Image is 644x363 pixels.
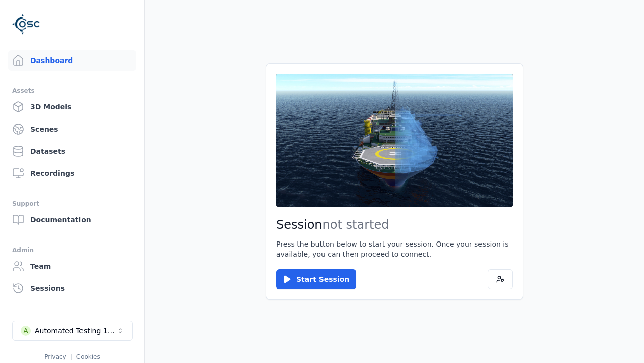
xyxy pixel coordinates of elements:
a: Recordings [8,163,136,184]
div: Support [12,198,132,210]
a: Cookies [76,353,100,360]
span: | [70,353,72,360]
a: Documentation [8,210,136,230]
div: Admin [12,244,132,256]
a: Sessions [8,278,136,298]
a: Datasets [8,141,136,161]
div: Assets [12,85,132,97]
button: Start Session [276,269,356,289]
span: not started [323,218,389,232]
div: A [21,326,31,336]
img: Logo [12,10,40,38]
h2: Session [276,217,513,233]
a: Privacy [44,353,66,360]
a: Dashboard [8,50,136,71]
p: Press the button below to start your session. Once your session is available, you can then procee... [276,239,513,259]
a: 3D Models [8,97,136,117]
a: Scenes [8,119,136,139]
button: Select a workspace [12,321,133,341]
a: Team [8,256,136,276]
div: Automated Testing 1 - Playwright [35,326,116,336]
